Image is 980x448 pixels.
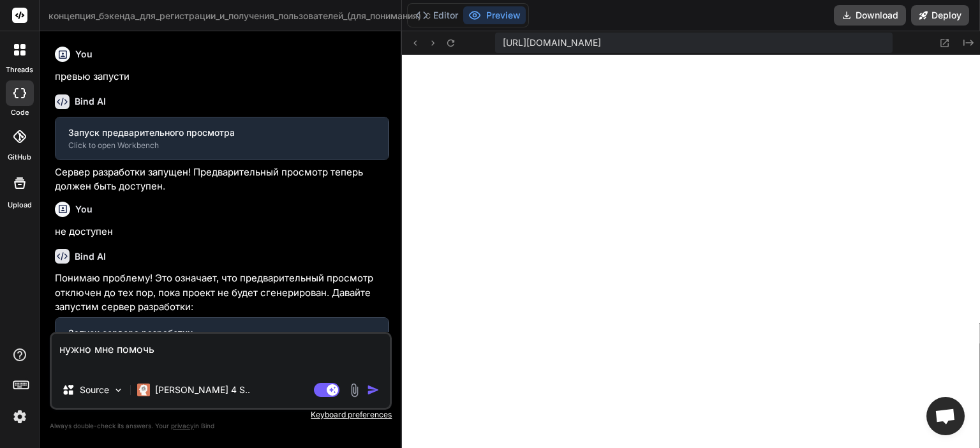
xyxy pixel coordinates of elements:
[834,5,906,26] button: Download
[50,410,392,420] p: Keyboard preferences
[11,107,29,118] label: code
[347,383,362,398] img: attachment
[55,225,389,239] p: не доступен
[137,384,150,396] img: Claude 4 Sonnet
[503,36,601,49] span: [URL][DOMAIN_NAME]
[113,385,124,396] img: Pick Models
[463,6,526,24] button: Preview
[9,406,31,428] img: settings
[402,55,980,448] iframe: Preview
[55,70,389,84] p: превью запусти
[171,422,194,429] span: privacy
[75,203,93,216] h6: You
[926,397,965,435] a: Chat öffnen
[911,5,969,26] button: Deploy
[50,420,392,432] p: Always double-check its answers. Your in Bind
[75,250,106,263] h6: Bind AI
[75,48,93,61] h6: You
[155,384,250,396] p: [PERSON_NAME] 4 S..
[56,117,388,160] button: Запуск предварительного просмотраClick to open Workbench
[68,327,375,340] div: Запуск сервера разработки
[56,318,388,360] button: Запуск сервера разработкиClick to open Workbench
[6,64,33,75] label: threads
[75,95,106,108] h6: Bind AI
[55,165,389,194] p: Сервер разработки запущен! Предварительный просмотр теперь должен быть доступен.
[8,200,32,211] label: Upload
[68,140,375,151] div: Click to open Workbench
[55,271,389,315] p: Понимаю проблему! Это означает, что предварительный просмотр отключен до тех пор, пока проект не ...
[52,334,390,372] textarea: нужно мне помочь
[68,126,375,139] div: Запуск предварительного просмотра
[80,384,109,396] p: Source
[410,6,463,24] button: Editor
[8,152,31,163] label: GitHub
[367,384,380,396] img: icon
[48,10,433,22] span: концепция_бэкенда_для_регистрации_и_получения_пользователей_(для_понимания)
